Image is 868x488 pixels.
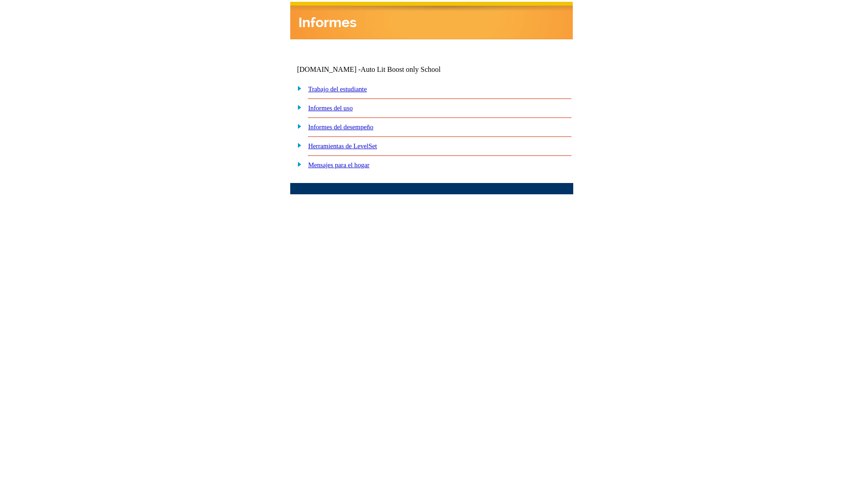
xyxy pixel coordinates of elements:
[292,103,302,111] img: plus.gif
[292,84,302,92] img: plus.gif
[297,66,463,74] td: [DOMAIN_NAME] -
[308,123,373,131] a: Informes del desempeño
[361,66,441,73] nobr: Auto Lit Boost only School
[292,160,302,168] img: plus.gif
[290,2,573,39] img: header
[292,122,302,130] img: plus.gif
[308,161,370,169] a: Mensajes para el hogar
[292,141,302,149] img: plus.gif
[308,142,377,150] a: Herramientas de LevelSet
[308,104,353,112] a: Informes del uso
[308,85,367,93] a: Trabajo del estudiante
